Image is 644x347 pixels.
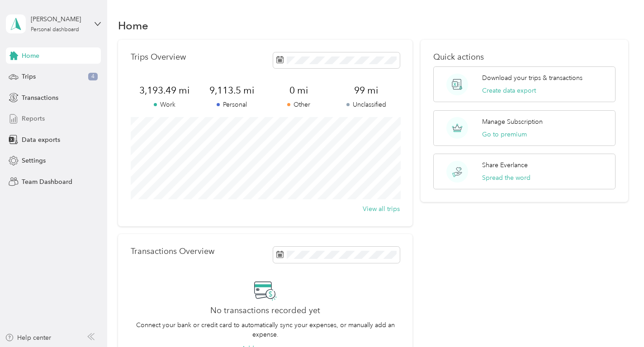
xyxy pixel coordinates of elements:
[482,117,543,127] p: Manage Subscription
[131,100,198,109] p: Work
[210,306,320,315] h2: No transactions recorded yet
[363,204,400,214] button: View all trips
[198,84,265,97] span: 9,113.5 mi
[31,14,87,24] div: [PERSON_NAME]
[31,27,79,33] div: Personal dashboard
[482,173,530,183] button: Spread the word
[131,247,214,256] p: Transactions Overview
[482,160,528,170] p: Share Everlance
[198,100,265,109] p: Personal
[265,84,333,97] span: 0 mi
[593,296,644,347] iframe: Everlance-gr Chat Button Frame
[482,73,582,83] p: Download your trips & transactions
[433,52,616,62] p: Quick actions
[22,135,60,145] span: Data exports
[22,51,39,61] span: Home
[482,130,527,139] button: Go to premium
[332,100,400,109] p: Unclassified
[22,93,58,103] span: Transactions
[22,72,36,81] span: Trips
[131,84,198,97] span: 3,193.49 mi
[332,84,400,97] span: 99 mi
[22,114,45,123] span: Reports
[5,333,51,342] button: Help center
[88,73,98,81] span: 4
[131,52,186,62] p: Trips Overview
[22,177,72,187] span: Team Dashboard
[131,320,400,339] p: Connect your bank or credit card to automatically sync your expenses, or manually add an expense.
[265,100,333,109] p: Other
[22,156,46,165] span: Settings
[118,21,148,30] h1: Home
[482,86,536,95] button: Create data export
